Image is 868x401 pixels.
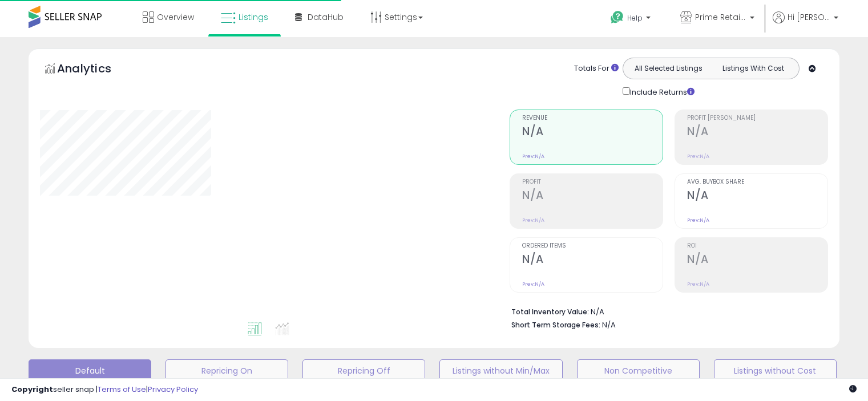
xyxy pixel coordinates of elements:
li: N/A [511,304,819,318]
button: Listings With Cost [710,61,796,76]
span: ROI [687,243,827,249]
i: Get Help [610,10,624,25]
a: Privacy Policy [148,384,198,395]
a: Terms of Use [98,384,146,395]
small: Prev: N/A [687,153,709,160]
h2: N/A [522,253,663,268]
small: Prev: N/A [522,217,544,224]
h2: N/A [687,189,827,204]
h2: N/A [687,253,827,268]
span: DataHub [308,11,344,23]
strong: Copyright [11,384,53,395]
button: Repricing Off [302,359,425,382]
div: seller snap | | [11,384,198,395]
small: Prev: N/A [687,217,709,224]
span: Profit [PERSON_NAME] [687,115,827,121]
button: Listings without Cost [714,359,837,382]
button: Default [29,359,151,382]
span: N/A [602,319,616,330]
button: Repricing On [165,359,288,382]
button: Listings without Min/Max [439,359,562,382]
button: Non Competitive [577,359,700,382]
h5: Analytics [57,60,134,79]
span: Overview [157,11,194,23]
h2: N/A [687,125,827,140]
h2: N/A [522,189,663,204]
small: Prev: N/A [687,281,709,287]
a: Hi [PERSON_NAME] [773,11,838,37]
span: Avg. Buybox Share [687,179,827,185]
span: Profit [522,179,663,185]
h2: N/A [522,125,663,140]
b: Total Inventory Value: [511,307,589,317]
span: Ordered Items [522,243,663,249]
button: All Selected Listings [626,61,711,76]
span: Revenue [522,115,663,121]
span: Help [627,13,643,23]
div: Include Returns [614,85,708,98]
span: Prime Retail Solution [695,11,746,23]
span: Listings [239,11,268,23]
small: Prev: N/A [522,281,544,287]
small: Prev: N/A [522,153,544,160]
div: Totals For [574,63,619,74]
b: Short Term Storage Fees: [511,320,600,330]
span: Hi [PERSON_NAME] [788,11,830,23]
a: Help [601,2,662,37]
